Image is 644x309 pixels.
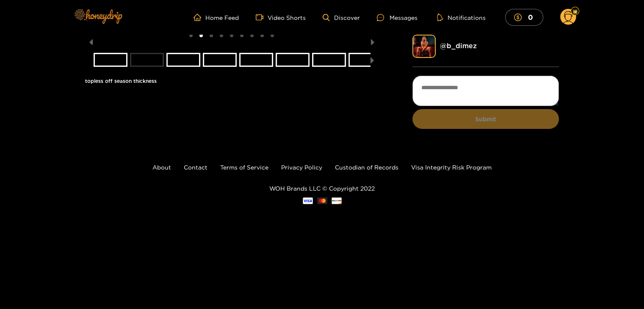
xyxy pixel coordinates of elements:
[250,34,254,37] li: slide item 7
[189,34,193,37] li: slide item 1
[281,164,322,170] a: Privacy Policy
[505,9,543,25] button: 0
[230,34,233,37] li: slide item 5
[184,164,207,170] a: Contact
[366,56,379,66] button: next slide / item
[210,34,213,37] li: slide item 3
[440,42,477,49] a: @ b_dimez
[85,78,379,84] h1: topless off season thickness
[411,164,492,170] a: Visa Integrity Risk Program
[220,34,223,37] li: slide item 4
[130,53,164,67] li: slide item 2
[166,53,200,67] li: slide item 3
[220,164,268,170] a: Terms of Service
[276,53,310,67] li: slide item 6
[377,13,417,22] div: Messages
[323,14,359,21] a: Discover
[412,35,436,58] img: b_dimez
[312,53,346,67] li: slide item 7
[152,164,171,170] a: About
[271,34,274,37] li: slide item 9
[193,14,239,21] a: Home Feed
[260,34,264,37] li: slide item 8
[203,53,237,67] li: slide item 4
[514,14,526,21] span: dollar
[434,13,488,22] button: Notifications
[239,53,273,67] li: slide item 5
[85,35,97,44] button: previous slide / item
[527,13,534,22] mark: 0
[199,34,203,37] li: slide item 2
[335,164,398,170] a: Custodian of Records
[240,34,243,37] li: slide item 6
[193,14,205,21] span: home
[256,14,306,21] a: Video Shorts
[348,53,382,67] li: slide item 8
[572,9,578,14] img: Fan Level
[94,53,127,67] li: slide item 1
[412,109,559,129] button: Submit
[367,35,379,44] button: next slide / item
[256,14,268,21] span: video-camera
